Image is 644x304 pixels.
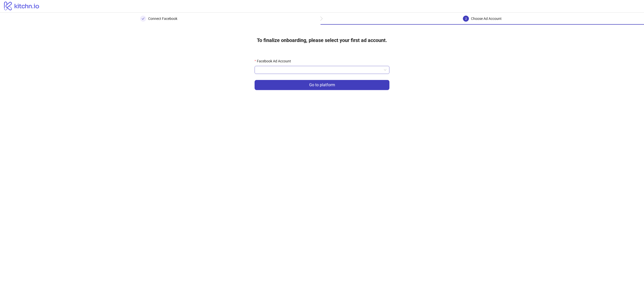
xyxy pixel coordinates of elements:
span: Go to platform [309,83,335,87]
h4: To finalize onboarding, please select your first ad account. [249,33,395,48]
input: Facebook Ad Account [258,66,382,74]
div: Choose Ad Account [471,16,502,22]
span: check [142,17,145,20]
span: 2 [465,17,467,21]
button: Go to platform [255,80,389,90]
label: Facebook Ad Account [255,58,294,64]
div: Connect Facebook [148,16,177,22]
